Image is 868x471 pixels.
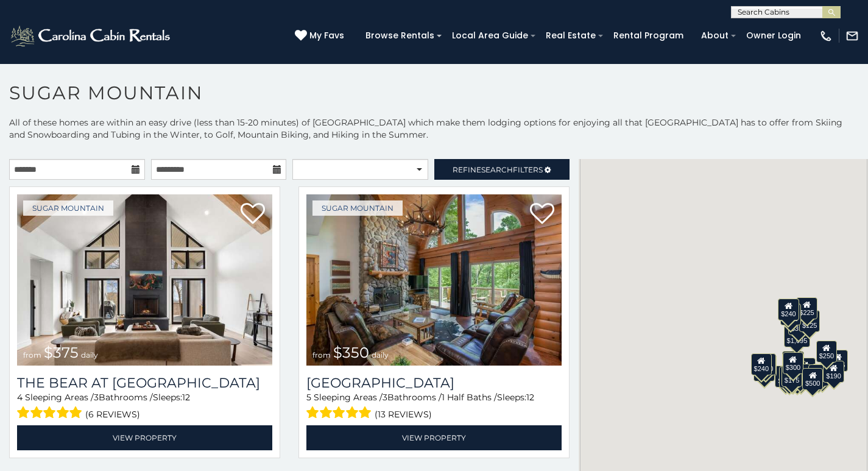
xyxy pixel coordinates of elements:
img: phone-regular-white.png [819,29,833,43]
h3: The Bear At Sugar Mountain [17,375,272,391]
div: $300 [782,352,803,374]
div: Sleeping Areas / Bathrooms / Sleeps: [306,391,562,422]
img: Grouse Moor Lodge [306,194,562,366]
a: The Bear At [GEOGRAPHIC_DATA] [17,375,272,391]
a: The Bear At Sugar Mountain from $375 daily [17,194,272,366]
div: $155 [827,350,847,372]
span: from [312,350,331,359]
span: 12 [526,392,534,403]
a: Sugar Mountain [312,200,403,216]
a: Browse Rentals [359,26,440,45]
a: Real Estate [540,26,602,45]
span: 5 [306,392,311,403]
div: $225 [796,297,817,319]
span: Refine Filters [453,165,543,174]
h3: Grouse Moor Lodge [306,375,562,391]
div: $210 [755,353,775,375]
div: $240 [750,353,771,375]
div: $190 [823,361,844,383]
div: $190 [782,351,802,373]
img: White-1-2.png [9,24,174,48]
span: 3 [383,392,387,403]
a: [GEOGRAPHIC_DATA] [306,375,562,391]
div: $240 [778,299,799,320]
div: $1,095 [783,325,810,347]
a: View Property [17,425,272,450]
img: mail-regular-white.png [845,29,859,43]
a: Owner Login [740,26,807,45]
a: About [695,26,735,45]
a: RefineSearchFilters [434,159,570,180]
a: Add to favorites [241,202,265,227]
div: $170 [780,303,800,325]
span: $350 [333,344,369,361]
span: 4 [17,392,23,403]
a: Grouse Moor Lodge from $350 daily [306,194,562,366]
span: 1 Half Baths / [442,392,497,403]
div: $175 [781,365,802,387]
div: Sleeping Areas / Bathrooms / Sleeps: [17,391,272,422]
span: daily [372,350,389,359]
a: Rental Program [607,26,690,45]
span: My Favs [309,29,344,42]
div: $125 [799,310,819,332]
a: My Favs [295,29,347,43]
div: $265 [783,351,803,373]
span: from [23,350,41,359]
div: $225 [755,355,776,377]
span: $375 [44,344,79,361]
div: $200 [794,358,815,380]
span: 3 [94,392,99,403]
span: daily [81,350,98,359]
span: (13 reviews) [375,406,432,422]
span: (6 reviews) [85,406,140,422]
a: Sugar Mountain [23,200,113,216]
div: $195 [808,364,828,386]
span: Search [481,165,513,174]
div: $155 [779,366,800,388]
a: View Property [306,425,562,450]
span: 12 [182,392,190,403]
img: The Bear At Sugar Mountain [17,194,272,366]
a: Local Area Guide [446,26,534,45]
div: $250 [816,341,836,363]
a: Add to favorites [530,202,554,227]
div: $500 [802,368,822,390]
